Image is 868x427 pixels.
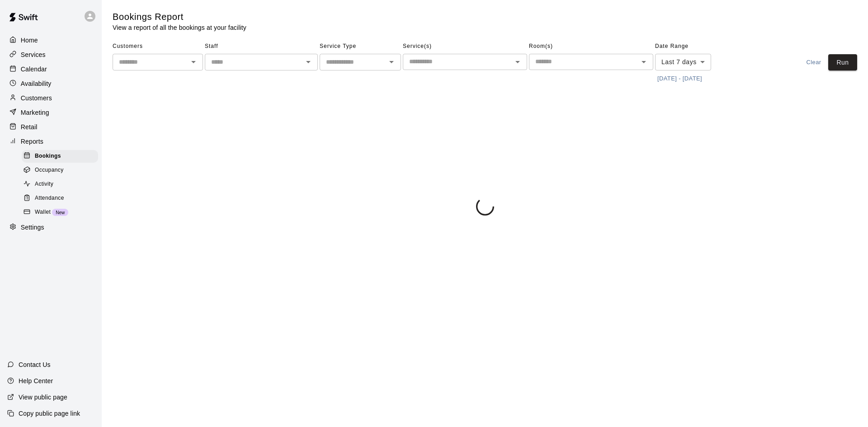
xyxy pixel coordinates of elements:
div: Occupancy [22,164,98,177]
span: Attendance [35,194,64,203]
div: Last 7 days [655,54,711,70]
p: Help Center [19,376,53,385]
span: Room(s) [529,39,653,54]
p: Availability [21,79,52,88]
p: Services [21,50,46,59]
a: Attendance [22,192,102,206]
div: Activity [22,178,98,191]
a: Reports [7,135,94,148]
h5: Bookings Report [113,11,246,23]
button: Open [187,56,200,68]
button: Open [511,56,524,68]
a: WalletNew [22,206,102,220]
span: Wallet [35,208,51,217]
button: Run [828,54,857,71]
a: Services [7,48,94,61]
p: View a report of all the bookings at your facility [113,23,246,32]
div: WalletNew [22,206,98,219]
button: Open [302,56,315,68]
a: Retail [7,120,94,134]
a: Customers [7,91,94,105]
p: Home [21,36,38,45]
button: Clear [799,54,828,71]
button: Open [637,56,650,68]
span: New [52,210,68,215]
span: Bookings [35,152,61,161]
p: Contact Us [19,360,51,369]
a: Occupancy [22,163,102,177]
a: Calendar [7,62,94,76]
a: Availability [7,77,94,90]
div: Attendance [22,192,98,205]
p: Calendar [21,65,47,74]
p: Reports [21,137,43,146]
a: Activity [22,178,102,192]
a: Settings [7,221,94,234]
button: [DATE] - [DATE] [655,72,704,86]
span: Service(s) [403,39,527,54]
p: Copy public page link [19,409,80,418]
p: Marketing [21,108,49,117]
span: Activity [35,180,53,189]
button: Open [385,56,398,68]
span: Date Range [655,39,734,54]
p: Customers [21,94,52,103]
span: Occupancy [35,166,64,175]
span: Customers [113,39,203,54]
p: Settings [21,223,44,232]
div: Bookings [22,150,98,163]
span: Staff [205,39,318,54]
p: View public page [19,393,67,402]
a: Bookings [22,149,102,163]
a: Marketing [7,106,94,119]
p: Retail [21,122,38,131]
span: Service Type [320,39,401,54]
a: Home [7,33,94,47]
